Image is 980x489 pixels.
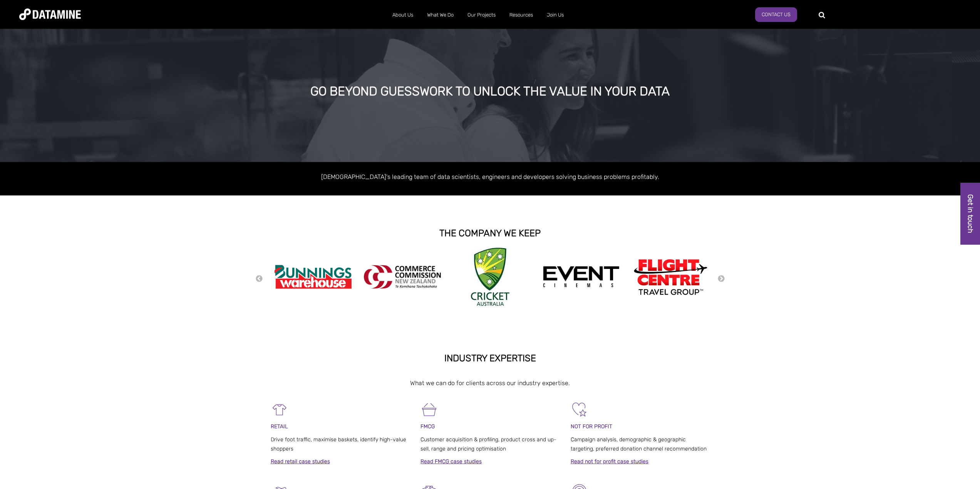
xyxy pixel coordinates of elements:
span: FMCG [420,423,435,430]
p: [DEMOGRAPHIC_DATA]'s leading team of data scientists, engineers and developers solving business p... [271,172,710,182]
img: Flight Centre [632,257,709,297]
span: What we can do for clients across our industry expertise. [410,379,570,387]
a: Read retail case studies [271,458,330,465]
strong: THE COMPANY WE KEEP [439,228,541,239]
span: RETAIL [271,423,288,430]
a: Contact Us [755,7,797,22]
div: GO BEYOND GUESSWORK TO UNLOCK THE VALUE IN YOUR DATA [108,85,872,98]
img: Cricket Australia [471,248,509,306]
img: Bunnings Warehouse [275,262,352,291]
a: About Us [385,5,420,25]
img: Retail-1 [271,401,288,418]
img: FMCG [420,401,438,418]
span: NOT FOR PROFIT [571,423,612,430]
a: Get in touch [960,183,980,245]
a: Our Projects [461,5,503,25]
img: Not For Profit [571,401,588,418]
a: Join Us [540,5,571,25]
span: Campaign analysis, demographic & geographic targeting, preferred donation channel recommendation [571,436,707,452]
a: Resources [503,5,540,25]
img: Datamine [19,8,81,20]
a: Read not for profit case studies [571,458,648,465]
button: Previous [255,275,263,283]
button: Next [717,275,725,283]
a: What We Do [420,5,461,25]
span: Drive foot traffic, maximise baskets, identify high-value shoppers [271,436,406,452]
strong: INDUSTRY EXPERTISE [444,353,536,364]
a: Read FMCG case studies [420,458,482,465]
img: event cinemas [543,266,620,288]
img: commercecommission [364,265,441,289]
span: Customer acquisition & profiling, product cross and up-sell, range and pricing optimisation [420,436,556,452]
